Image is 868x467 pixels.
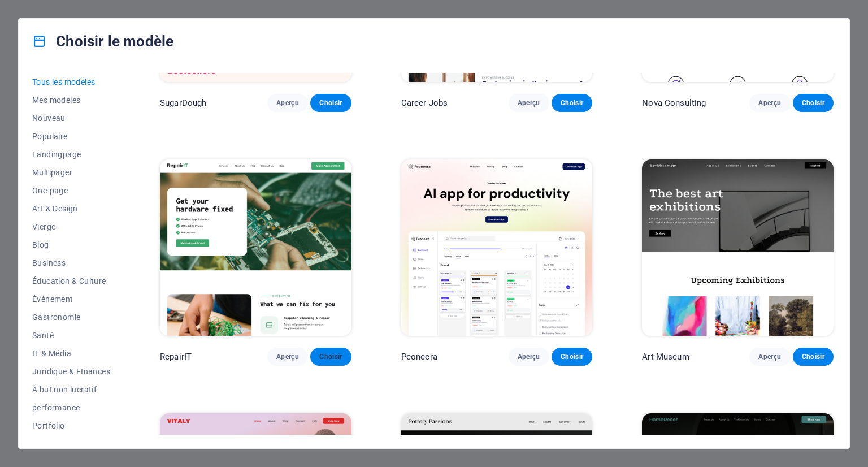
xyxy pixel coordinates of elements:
button: Aperçu [749,94,790,112]
p: Peoneera [401,351,437,362]
button: Choisir [793,348,834,366]
span: Aperçu [276,98,299,107]
span: Choisir [561,98,583,107]
span: Aperçu [758,98,781,107]
button: Aperçu [267,94,308,112]
span: Évènement [32,295,110,304]
button: Landingpage [32,145,110,163]
button: Multipager [32,163,110,181]
button: Choisir [793,94,834,112]
button: Choisir [552,348,592,366]
span: À but non lucratif [32,385,110,394]
p: Art Museum [642,351,689,362]
button: Art & Design [32,200,110,218]
span: Choisir [561,352,583,361]
span: Aperçu [518,352,540,361]
span: Aperçu [276,352,299,361]
button: Choisir [552,94,592,112]
span: Aperçu [518,98,540,107]
span: Multipager [32,168,110,177]
span: Aperçu [758,352,781,361]
button: Aperçu [749,348,790,366]
button: performance [32,399,110,417]
span: performance [32,403,110,412]
button: Tous les modèles [32,73,110,91]
span: Éducation & Culture [32,276,110,286]
button: One-page [32,181,110,200]
button: Nouveau [32,109,110,127]
span: One-page [32,186,110,195]
span: Business [32,258,110,267]
button: Portfolio [32,417,110,435]
button: À but non lucratif [32,380,110,399]
span: Choisir [319,352,342,361]
span: Vierge [32,222,110,231]
span: Populaire [32,132,110,141]
img: Art Museum [642,159,834,336]
span: Juridique & FInances [32,367,110,376]
button: Blog [32,236,110,254]
button: Choisir [310,94,351,112]
p: RepairIT [160,351,192,362]
span: Choisir [319,98,342,107]
button: Business [32,254,110,272]
button: Mes modèles [32,91,110,109]
span: Landingpage [32,150,110,159]
button: Aperçu [509,94,549,112]
button: Santé [32,326,110,344]
span: Santé [32,331,110,340]
span: IT & Média [32,349,110,358]
button: Éducation & Culture [32,272,110,290]
span: Nouveau [32,114,110,123]
button: Choisir [310,348,351,366]
button: Populaire [32,127,110,145]
h4: Choisir le modèle [32,32,173,50]
img: RepairIT [160,159,351,336]
p: Nova Consulting [642,97,706,109]
span: Art & Design [32,204,110,213]
button: Aperçu [267,348,308,366]
button: Gastronomie [32,308,110,326]
span: Blog [32,240,110,249]
button: IT & Média [32,344,110,362]
button: Évènement [32,290,110,308]
button: Juridique & FInances [32,362,110,380]
button: Vierge [32,218,110,236]
span: Choisir [802,352,824,361]
span: Mes modèles [32,96,110,105]
button: Aperçu [509,348,549,366]
span: Tous les modèles [32,77,110,87]
span: Choisir [802,98,824,107]
p: Career Jobs [401,97,448,109]
span: Portfolio [32,421,110,430]
p: SugarDough [160,97,206,109]
img: Peoneera [401,159,593,336]
span: Gastronomie [32,313,110,322]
